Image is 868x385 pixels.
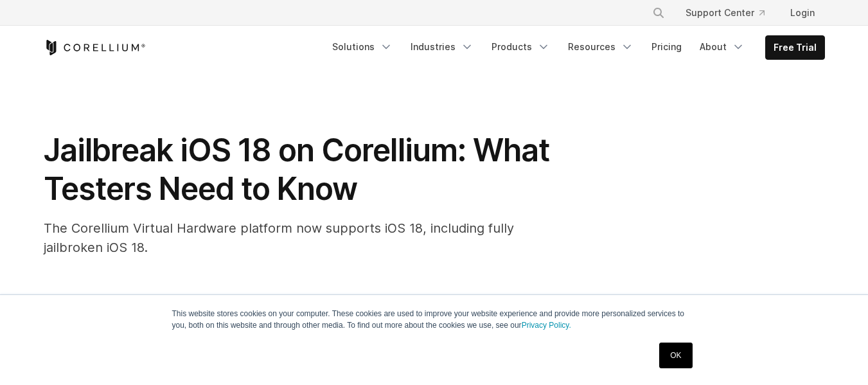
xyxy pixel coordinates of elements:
a: Support Center [675,1,775,24]
div: Navigation Menu [637,1,825,24]
a: Corellium Home [44,40,146,55]
p: This website stores cookies on your computer. These cookies are used to improve your website expe... [172,308,696,331]
span: Jailbreak iOS 18 on Corellium: What Testers Need to Know [44,131,549,208]
a: Solutions [324,35,400,58]
a: Products [484,35,558,58]
a: Resources [560,35,641,58]
a: Login [780,1,825,24]
a: Pricing [644,35,689,58]
a: Free Trial [766,36,824,59]
div: Navigation Menu [324,35,825,60]
a: OK [659,343,692,368]
a: Industries [403,35,481,58]
a: About [692,35,752,58]
button: Search [647,1,670,24]
a: Privacy Policy. [522,321,571,330]
span: The Corellium Virtual Hardware platform now supports iOS 18, including fully jailbroken iOS 18. [44,220,514,255]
